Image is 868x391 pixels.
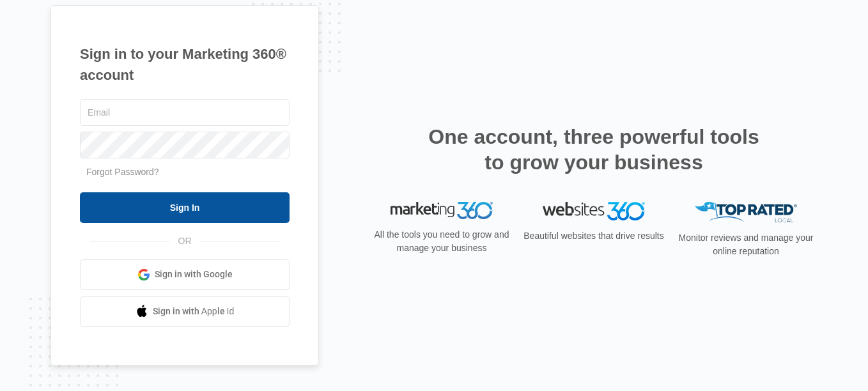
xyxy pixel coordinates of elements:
[543,202,645,220] img: Websites 360
[153,305,235,318] span: Sign in with Apple Id
[169,234,201,248] span: OR
[370,228,513,255] p: All the tools you need to grow and manage your business
[155,268,233,281] span: Sign in with Google
[424,124,763,175] h2: One account, three powerful tools to grow your business
[80,192,290,223] input: Sign In
[86,167,159,177] a: Forgot Password?
[391,202,493,220] img: Marketing 360
[674,231,818,258] p: Monitor reviews and manage your online reputation
[80,296,290,327] a: Sign in with Apple Id
[522,229,665,243] p: Beautiful websites that drive results
[80,99,290,126] input: Email
[80,259,290,290] a: Sign in with Google
[80,43,290,86] h1: Sign in to your Marketing 360® account
[695,202,797,223] img: Top Rated Local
